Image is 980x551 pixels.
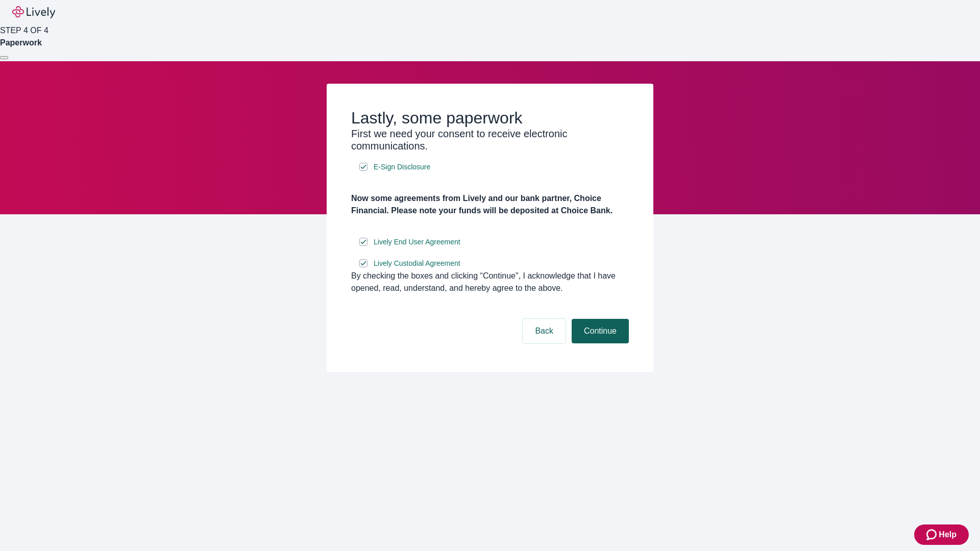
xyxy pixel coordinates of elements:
button: Back [523,319,566,343]
div: By checking the boxes and clicking “Continue", I acknowledge that I have opened, read, understand... [351,270,629,294]
img: Lively [12,6,55,18]
a: e-sign disclosure document [372,236,462,248]
a: e-sign disclosure document [372,161,432,173]
button: Zendesk support iconHelp [914,524,969,545]
h3: First we need your consent to receive electronic communications. [351,128,629,152]
span: Help [939,529,957,541]
h4: Now some agreements from Lively and our bank partner, Choice Financial. Please note your funds wi... [351,192,629,217]
span: Lively End User Agreement [374,237,460,247]
svg: Zendesk support icon [926,529,939,541]
a: e-sign disclosure document [372,257,462,270]
span: Lively Custodial Agreement [374,258,460,269]
span: E-Sign Disclosure [374,162,430,172]
h2: Lastly, some paperwork [351,108,629,128]
button: Continue [572,319,629,343]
